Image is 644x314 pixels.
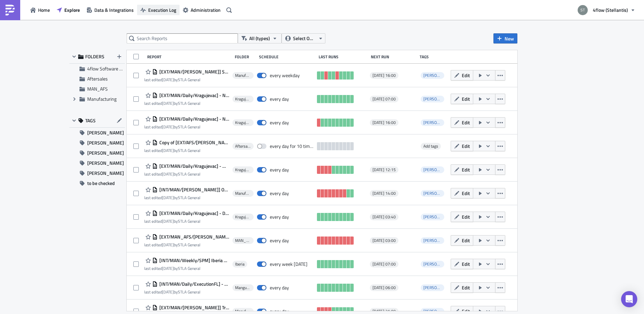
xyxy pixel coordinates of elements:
[53,5,83,15] button: Explore
[158,163,229,169] span: [EXT/MAN/Daily/Kragujevac] - Missing pickup KPI
[191,6,221,13] span: Administration
[505,35,514,42] span: New
[87,75,108,82] span: Aftersales
[87,95,117,102] span: Manufacturing
[373,73,396,78] span: [DATE] 16:00
[144,266,229,271] div: last edited by STLA General
[319,54,368,59] div: Last Runs
[462,95,470,102] span: Edit
[373,261,396,267] span: [DATE] 07:00
[144,219,229,224] div: last edited by STLA General
[451,141,473,151] button: Edit
[451,235,473,246] button: Edit
[162,147,174,154] time: 2025-06-27T08:48:50Z
[421,190,444,197] span: h.eipert
[87,148,124,158] span: [PERSON_NAME]
[238,33,282,43] button: All (types)
[69,128,125,138] button: [PERSON_NAME]
[38,6,50,13] span: Home
[144,101,229,106] div: last edited by STLA General
[423,166,454,173] span: [PERSON_NAME]
[259,54,315,59] div: Schedule
[235,120,251,125] span: Kragujevac
[235,144,251,149] span: Aftersales
[451,188,473,198] button: Edit
[373,214,396,220] span: [DATE] 03:40
[462,213,470,220] span: Edit
[127,33,238,43] input: Search Reports
[462,166,470,173] span: Edit
[235,285,251,290] span: Mangualde
[144,195,229,200] div: last edited by STLA General
[270,143,314,149] div: every day for 10 times
[162,171,174,177] time: 2025-07-23T09:36:20Z
[270,238,289,244] div: every day
[235,238,251,243] span: MAN_AFS
[423,284,454,291] span: [PERSON_NAME]
[493,33,517,43] button: New
[87,168,124,178] span: [PERSON_NAME]
[593,6,628,13] span: 4flow (Stellantis)
[235,96,251,102] span: Kragujevac
[423,143,438,149] span: Add tags
[451,282,473,293] button: Edit
[235,309,251,314] span: Manufacturing
[235,54,256,59] div: Folder
[235,73,251,78] span: Manufacturing
[421,237,444,244] span: h.eipert
[87,158,124,168] span: [PERSON_NAME]
[270,190,289,196] div: every day
[574,3,639,18] button: 4flow (Stellantis)
[158,139,229,146] span: Copy of [EXT/AFS/t.trnka] AFS LPM Raw Data
[373,96,396,102] span: [DATE] 07:00
[144,148,229,153] div: last edited by STLA General
[87,85,108,92] span: MAN_AFS
[373,191,396,196] span: [DATE] 14:00
[420,54,448,59] div: Tags
[249,35,270,42] span: All (types)
[423,261,454,267] span: [PERSON_NAME]
[235,214,251,220] span: Kragujevac
[421,214,444,220] span: i.villaverde
[158,257,229,263] span: [INT/MAN/Weekly/SPM] Iberia smoothing
[282,33,325,43] button: Select Owner
[69,138,125,148] button: [PERSON_NAME]
[270,261,308,267] div: every week on Tuesday
[85,54,104,60] span: FOLDERS
[27,5,53,15] button: Home
[462,72,470,79] span: Edit
[577,4,588,16] img: Avatar
[462,237,470,244] span: Edit
[137,5,180,15] button: Execution Log
[270,285,289,291] div: every day
[462,190,470,197] span: Edit
[83,5,137,15] button: Data & Integrations
[423,214,454,220] span: [PERSON_NAME]
[373,309,396,314] span: [DATE] 21:00
[144,171,229,177] div: last edited by STLA General
[162,194,174,201] time: 2025-07-03T06:53:22Z
[180,5,224,15] button: Administration
[293,35,316,42] span: Select Owner
[147,54,231,59] div: Report
[158,305,229,311] span: [EXT/MAN/h.eipert] Trnava - in&outbound plate numbers 21:00
[158,92,229,98] span: [EXT/MAN/Daily/Kragujevac] - Not collected loads 07h
[462,143,470,150] span: Edit
[87,178,115,188] span: to be checked
[451,164,473,175] button: Edit
[451,212,473,222] button: Edit
[421,119,444,126] span: i.villaverde
[162,100,174,106] time: 2025-07-05T07:15:13Z
[451,94,473,104] button: Edit
[421,72,444,79] span: h.eipert
[235,261,245,267] span: Iberia
[144,289,229,294] div: last edited by STLA General
[270,167,289,173] div: every day
[621,291,637,307] div: Open Intercom Messenger
[451,70,473,81] button: Edit
[85,118,96,124] span: TAGS
[64,6,80,13] span: Explore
